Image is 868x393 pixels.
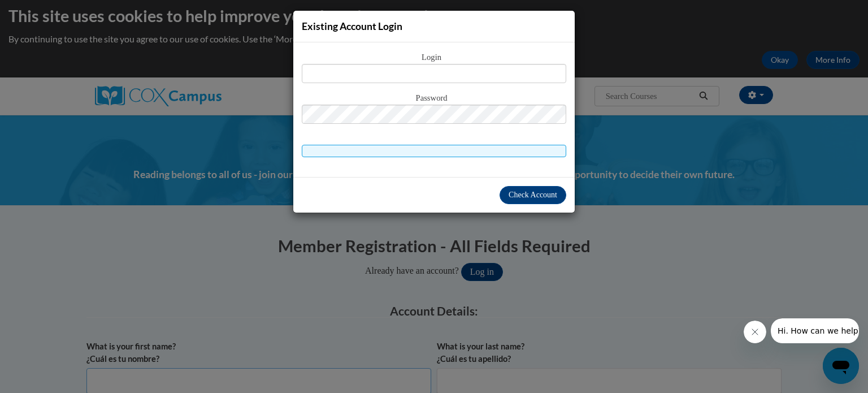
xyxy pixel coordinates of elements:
[500,186,566,204] button: Check Account
[771,318,859,343] iframe: Message from company
[509,191,557,199] span: Check Account
[302,51,566,64] span: Login
[302,20,402,32] span: Existing Account Login
[744,321,766,343] iframe: Close message
[7,8,92,17] span: Hi. How can we help?
[302,92,566,105] span: Password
